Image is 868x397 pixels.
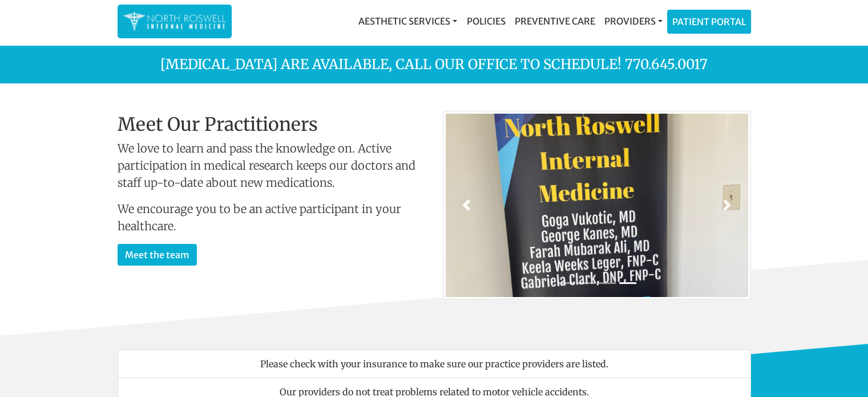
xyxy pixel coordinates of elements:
p: [MEDICAL_DATA] are available, call our office to schedule! 770.645.0017 [109,54,760,75]
h2: Meet Our Practitioners [118,114,426,135]
a: Policies [462,10,510,33]
a: Preventive Care [510,10,599,33]
p: We love to learn and pass the knowledge on. Active participation in medical research keeps our do... [118,140,426,191]
a: Aesthetic Services [354,10,462,33]
a: Patient Portal [668,10,750,33]
a: Providers [599,10,667,33]
li: Please check with your insurance to make sure our practice providers are listed. [118,350,751,378]
p: We encourage you to be an active participant in your healthcare. [118,200,426,235]
img: North Roswell Internal Medicine [123,10,226,33]
a: Meet the team [118,244,197,266]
